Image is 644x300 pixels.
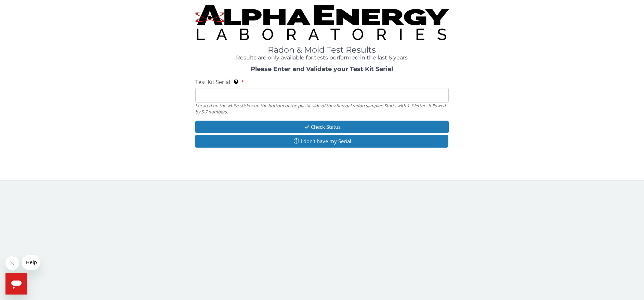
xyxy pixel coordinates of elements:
div: Located on the white sticker on the bottom of the plastic side of the charcoal radon sampler. Sta... [195,103,449,115]
strong: Please Enter and Validate your Test Kit Serial [251,65,393,73]
iframe: Close message [5,256,19,270]
iframe: Button to launch messaging window [5,273,27,295]
h1: Radon & Mold Test Results [195,45,449,54]
button: I don't have my Serial [195,135,448,148]
h4: Results are only available for tests performed in the last 6 years [195,55,449,61]
img: TightCrop.jpg [195,5,449,40]
button: Check Status [195,121,449,133]
iframe: Message from company [22,255,40,270]
span: Test Kit Serial [195,78,230,86]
